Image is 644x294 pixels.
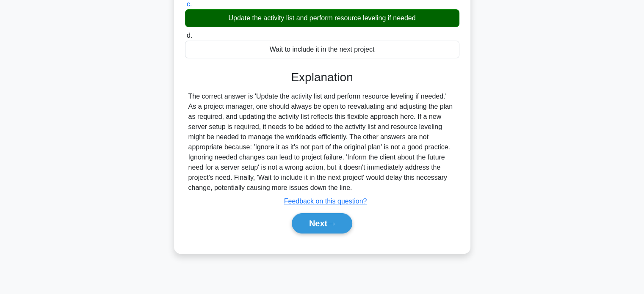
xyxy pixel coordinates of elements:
span: d. [187,32,192,39]
div: Wait to include it in the next project [185,41,459,58]
h3: Explanation [190,70,454,85]
span: c. [187,0,192,8]
div: Update the activity list and perform resource leveling if needed [185,9,459,27]
a: Feedback on this question? [284,198,367,205]
div: The correct answer is 'Update the activity list and perform resource leveling if needed.' As a pr... [188,91,456,193]
button: Next [292,213,352,234]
